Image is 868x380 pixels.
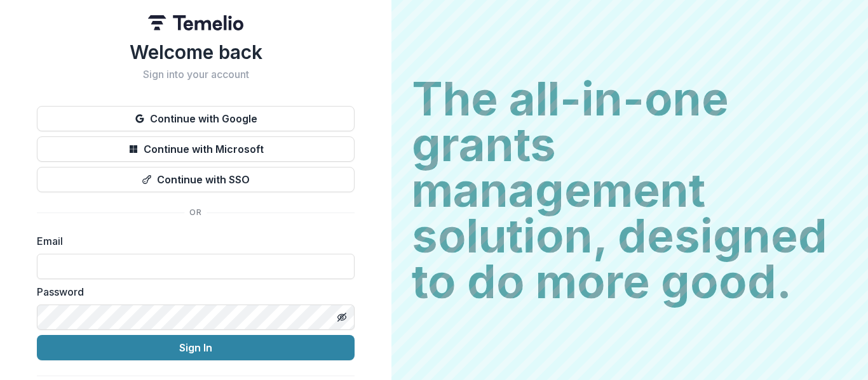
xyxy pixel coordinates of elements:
label: Password [37,284,347,299]
button: Continue with SSO [37,167,355,192]
img: Temelio [148,15,243,30]
h1: Welcome back [37,41,355,63]
button: Toggle password visibility [332,307,352,327]
button: Continue with Microsoft [37,136,355,162]
button: Sign In [37,335,355,360]
label: Email [37,233,347,249]
button: Continue with Google [37,106,355,131]
h2: Sign into your account [37,69,355,81]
